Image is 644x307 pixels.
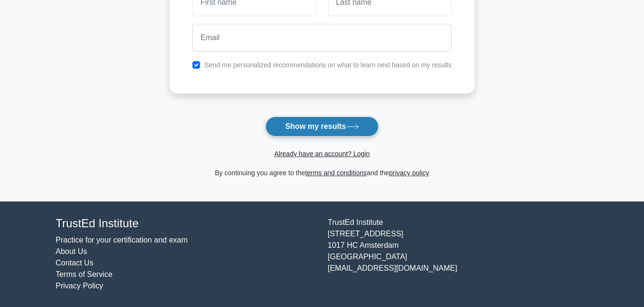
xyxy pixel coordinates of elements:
button: Show my results [265,116,378,137]
label: Send me personalized recommendations on what to learn next based on my results [204,61,452,69]
h4: TrustEd Institute [56,217,317,231]
div: TrustEd Institute [STREET_ADDRESS] 1017 HC Amsterdam [GEOGRAPHIC_DATA] [EMAIL_ADDRESS][DOMAIN_NAME] [322,217,594,292]
a: About Us [56,247,87,255]
a: Terms of Service [56,270,113,278]
input: Email [192,24,452,52]
a: Contact Us [56,259,94,267]
a: Practice for your certification and exam [56,236,188,244]
a: terms and conditions [305,169,367,177]
a: Already have an account? Login [274,150,370,158]
a: privacy policy [389,169,429,177]
div: By continuing you agree to the and the [164,167,480,179]
a: Privacy Policy [56,282,104,290]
